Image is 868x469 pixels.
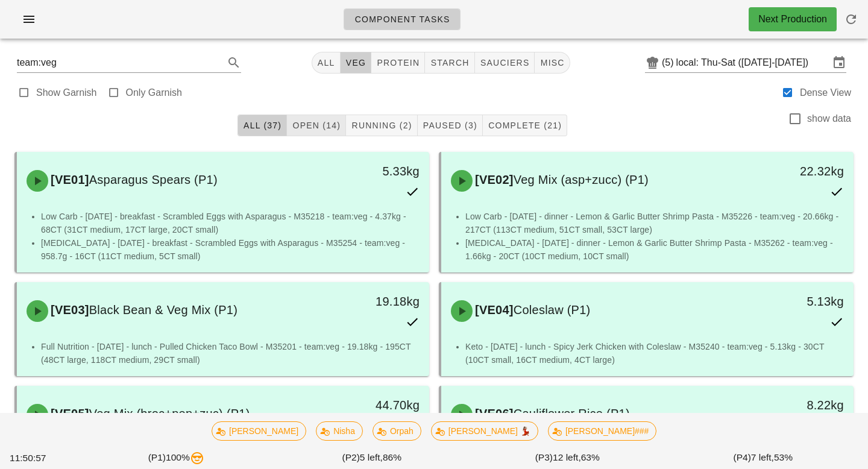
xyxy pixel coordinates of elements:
span: [VE01] [48,173,89,186]
li: Low Carb - [DATE] - dinner - Lemon & Garlic Butter Shrimp Pasta - M35226 - team:veg - 20.66kg - 2... [465,210,844,236]
span: misc [539,58,564,68]
li: Low Carb - [DATE] - breakfast - Scrambled Eggs with Asparagus - M35218 - team:veg - 4.37kg - 68CT... [41,210,420,236]
button: Paused (3) [418,115,483,136]
label: show data [807,113,851,125]
span: Coleslaw (P1) [514,303,591,316]
button: All [312,52,341,74]
li: [MEDICAL_DATA] - [DATE] - dinner - Lemon & Garlic Butter Shrimp Pasta - M35262 - team:veg - 1.66k... [465,236,844,263]
span: starch [430,58,469,68]
div: 22.32kg [756,162,844,181]
span: Orpah [380,422,414,440]
span: Black Bean & Veg Mix (P1) [89,303,237,316]
div: 5.13kg [756,292,844,311]
span: veg [345,58,366,68]
span: 5 left, [360,452,383,462]
span: All [317,58,335,68]
div: (P4) 53% [665,448,861,468]
span: [PERSON_NAME] [219,422,298,440]
button: veg [341,52,372,74]
button: Complete (21) [483,115,567,136]
span: [VE05] [48,407,89,420]
span: Veg Mix (asp+zucc) (P1) [514,173,649,186]
span: Cauliflower Rice (P1) [514,407,630,420]
span: Complete (21) [488,121,562,130]
div: Next Production [758,12,827,27]
button: starch [425,52,474,74]
label: Show Garnish [36,87,97,99]
button: Running (2) [346,115,417,136]
li: Full Nutrition - [DATE] - lunch - Pulled Chicken Taco Bowl - M35201 - team:veg - 19.18kg - 195CT ... [41,340,420,367]
span: Asparagus Spears (P1) [89,173,218,186]
span: Running (2) [351,121,412,130]
span: 7 left, [751,452,774,462]
div: 8.22kg [756,395,844,415]
div: (P3) 63% [470,448,665,468]
div: 11:50:57 [7,449,78,467]
span: Nisha [324,422,355,440]
span: protein [376,58,420,68]
div: (P2) 86% [274,448,470,468]
span: Paused (3) [423,121,477,130]
span: 12 left, [553,452,581,462]
span: Component Tasks [354,14,450,24]
div: (P1) 100% [78,448,274,468]
div: 44.70kg [332,395,420,415]
label: Only Garnish [126,87,182,99]
span: [VE04] [473,303,514,316]
button: protein [371,52,425,74]
button: sauciers [475,52,535,74]
span: [PERSON_NAME]### [556,422,649,440]
div: 19.18kg [332,292,420,311]
span: All (37) [243,121,281,130]
span: [VE03] [48,303,89,316]
label: Dense View [800,87,851,99]
li: [MEDICAL_DATA] - [DATE] - breakfast - Scrambled Eggs with Asparagus - M35254 - team:veg - 958.7g ... [41,236,420,263]
a: Component Tasks [344,8,460,30]
div: 5.33kg [332,162,420,181]
span: sauciers [480,58,530,68]
span: [PERSON_NAME] 💃🏽 [439,422,530,440]
li: Keto - [DATE] - lunch - Spicy Jerk Chicken with Coleslaw - M35240 - team:veg - 5.13kg - 30CT (10C... [465,340,844,367]
span: [VE02] [473,173,514,186]
div: (5) [662,57,676,69]
span: [VE06] [473,407,514,420]
span: Open (14) [292,121,341,130]
span: Veg Mix (broc+pep+zuc) (P1) [89,407,250,420]
button: misc [535,52,570,74]
button: Open (14) [287,115,346,136]
button: All (37) [237,115,287,136]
